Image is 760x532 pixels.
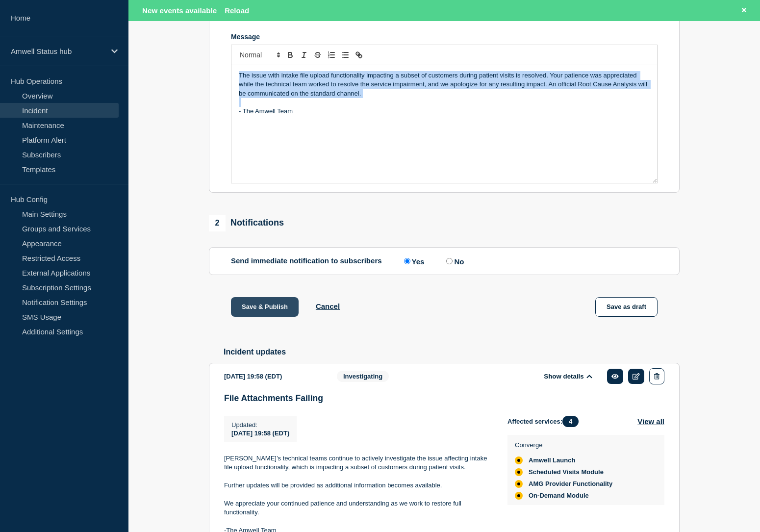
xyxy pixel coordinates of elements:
[283,49,297,61] button: Toggle bold text
[231,65,657,183] div: Message
[352,49,366,61] button: Toggle link
[444,256,464,266] label: No
[224,348,680,356] h2: Incident updates
[231,256,658,266] div: Send immediate notification to subscribers
[529,468,604,476] span: Scheduled Visits Module
[231,297,299,317] button: Save & Publish
[529,456,575,464] span: Amwell Launch
[209,215,284,231] div: Notifications
[404,258,410,264] input: Yes
[562,416,579,427] span: 4
[402,256,425,266] label: Yes
[529,492,589,500] span: On-Demand Module
[316,302,340,310] button: Cancel
[637,416,664,427] button: View all
[297,49,311,61] button: Toggle italic text
[142,6,217,15] span: New events available
[231,256,382,266] p: Send immediate notification to subscribers
[239,107,650,116] p: - The Amwell Team
[595,297,658,317] button: Save as draft
[231,430,289,437] span: [DATE] 19:58 (EDT)
[446,258,453,264] input: No
[235,49,283,61] span: Font size
[239,71,650,98] p: The issue with intake file upload functionality impacting a subset of customers during patient vi...
[507,416,583,427] span: Affected services:
[225,6,249,15] button: Reload
[515,441,612,449] p: Converge
[325,49,338,61] button: Toggle ordered list
[515,468,523,476] div: affected
[224,481,492,490] p: Further updates will be provided as additional information becomes available.
[224,454,492,472] p: [PERSON_NAME]’s technical teams continue to actively investigate the issue affecting intake file ...
[231,33,658,41] div: Message
[541,372,595,380] button: Show details
[529,480,612,488] span: AMG Provider Functionality
[515,492,523,500] div: affected
[231,421,289,429] p: Updated :
[209,215,226,231] span: 2
[224,499,492,517] p: We appreciate your continued patience and understanding as we work to restore full functionality.
[338,49,352,61] button: Toggle bulleted list
[515,456,523,464] div: affected
[337,371,389,382] span: Investigating
[515,480,523,488] div: affected
[224,393,664,404] h3: File Attachments Failing
[11,47,105,55] p: Amwell Status hub
[224,368,322,384] div: [DATE] 19:58 (EDT)
[311,49,325,61] button: Toggle strikethrough text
